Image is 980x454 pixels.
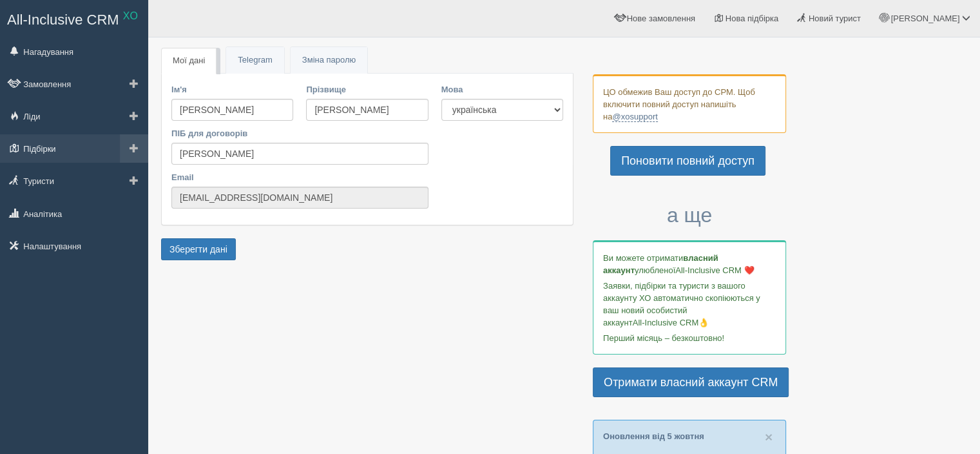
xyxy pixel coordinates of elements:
a: Отримати власний аккаунт CRM [593,367,789,397]
span: × [765,429,773,444]
a: Зміна паролю [291,47,367,74]
label: ПІБ для договорів [171,127,428,139]
span: Нове замовлення [627,14,695,23]
a: Поновити повний доступ [610,146,765,176]
p: Перший місяць – безкоштовно! [603,332,776,344]
span: All-Inclusive CRM ❤️ [675,265,754,275]
a: Оновлення від 5 жовтня [603,431,704,441]
label: Email [171,171,428,183]
span: All-Inclusive CRM👌 [633,318,709,327]
label: Мова [441,83,563,96]
span: Нова підбірка [725,14,779,23]
a: Telegram [226,47,283,74]
p: Заявки, підбірки та туристи з вашого аккаунту ХО автоматично скопіюються у ваш новий особистий ак... [603,280,776,329]
button: Close [765,430,773,444]
span: Новий турист [809,14,861,23]
p: Ви можете отримати улюбленої [603,252,776,276]
button: Зберегти дані [161,238,236,260]
input: Леся Бережницька [171,143,428,165]
b: власний аккаунт [603,253,718,275]
a: @xosupport [612,112,657,122]
a: All-Inclusive CRM XO [1,1,148,36]
h3: а ще [593,204,786,227]
div: ЦО обмежив Ваш доступ до СРМ. Щоб включити повний доступ напишіть на [593,74,786,133]
span: Зміна паролю [302,55,356,65]
span: All-Inclusive CRM [7,12,119,28]
span: [PERSON_NAME] [890,14,959,23]
label: Прізвище [306,83,428,96]
label: Ім'я [171,83,293,96]
sup: XO [123,10,138,21]
a: Мої дані [161,48,216,74]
